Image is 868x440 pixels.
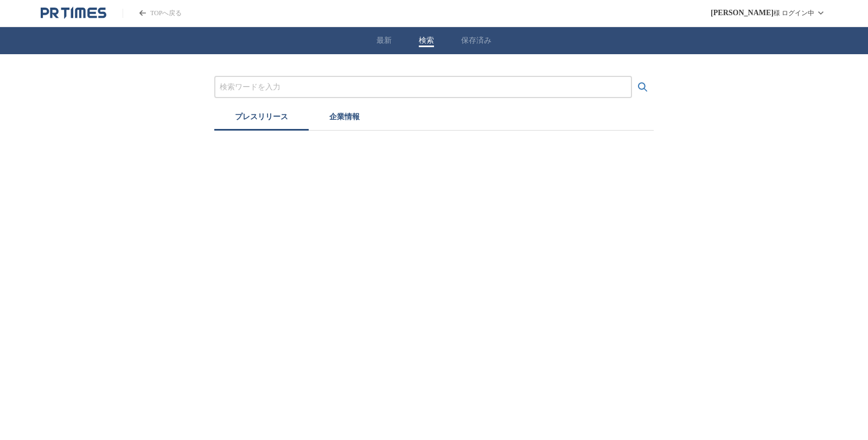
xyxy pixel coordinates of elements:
[711,9,774,17] span: [PERSON_NAME]
[220,81,627,93] input: プレスリリースおよび企業を検索する
[461,36,492,46] button: 保存済み
[123,9,182,18] a: PR TIMESのトップページはこちら
[419,36,434,46] button: 検索
[376,36,392,46] button: 最新
[41,7,106,20] a: PR TIMESのトップページはこちら
[632,76,654,98] button: 検索する
[214,107,309,131] button: プレスリリース
[309,107,380,131] button: 企業情報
